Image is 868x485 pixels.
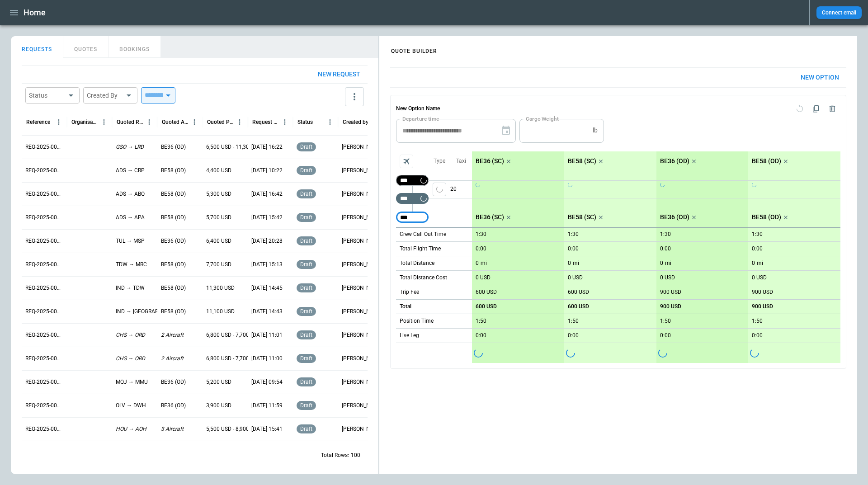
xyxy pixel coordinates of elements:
p: 1:30 [476,231,486,238]
div: scrollable content [472,151,840,363]
p: Taxi [456,157,466,165]
p: BE58 (SC) [568,213,596,221]
p: [DATE] 10:22 [251,167,283,174]
p: [DATE] 14:45 [251,284,283,292]
p: 20 [450,181,472,198]
p: [DATE] 20:28 [251,237,283,245]
p: 6,800 USD - 7,700 USD [206,355,261,363]
p: [PERSON_NAME] [342,261,380,268]
span: Delete quote option [824,101,840,117]
p: [PERSON_NAME] [342,237,380,245]
div: Quoted Route [117,119,143,125]
p: 2 Aircraft [161,331,184,339]
p: BE36 (SC) [476,157,504,165]
button: Status column menu [324,116,336,128]
p: BE58 (OD) [161,284,186,292]
p: 600 USD [476,303,497,310]
div: Quoted Aircraft [162,119,189,125]
p: 600 USD [568,289,589,296]
button: Quoted Price column menu [234,116,245,128]
p: [DATE] 11:00 [251,355,283,363]
p: 11,100 USD [206,308,235,315]
p: BE36 (OD) [161,402,186,410]
span: draft [298,261,314,268]
div: Organisation [71,119,98,125]
p: 900 USD [752,289,773,296]
p: BE36 (OD) [161,378,186,386]
p: [PERSON_NAME] [342,143,380,151]
button: QUOTES [63,36,108,58]
div: Too short [396,193,429,204]
p: ADS → ABQ [116,190,145,198]
p: [PERSON_NAME] [342,331,380,339]
p: TDW → MRC [116,261,147,268]
p: [DATE] 15:13 [251,261,283,268]
span: Reset quote option [792,101,808,117]
p: 0 [568,260,571,267]
p: 1:30 [660,231,671,238]
p: REQ-2025-000251 [25,143,63,151]
p: 6,800 USD - 7,700 USD [206,331,261,339]
button: REQUESTS [11,36,63,58]
span: draft [298,379,314,385]
h4: QUOTE BUILDER [380,38,448,59]
p: IND → TDW [116,284,145,292]
span: draft [298,426,314,432]
div: Request Created At (UTC-05:00) [252,119,279,125]
p: 7,700 USD [206,261,231,268]
p: mi [481,259,487,267]
p: 6,400 USD [206,237,231,245]
p: 1:50 [476,318,486,325]
p: BE58 (SC) [568,157,596,165]
p: 3,900 USD [206,402,231,410]
h6: Total [400,304,411,310]
p: 1:30 [752,231,763,238]
p: BE58 (OD) [752,213,781,221]
p: BE36 (SC) [476,213,504,221]
button: Quoted Route column menu [143,116,155,128]
p: mi [573,259,579,267]
p: 900 USD [660,289,681,296]
button: New Option [793,68,846,87]
label: Departure time [402,115,439,122]
p: BE58 (OD) [161,308,186,315]
p: 0 USD [752,274,767,281]
button: Reference column menu [53,116,65,128]
p: [DATE] 15:42 [251,214,283,221]
p: 0:00 [568,245,579,252]
p: [PERSON_NAME] [342,284,380,292]
p: [PERSON_NAME] [342,167,380,174]
p: 4,400 USD [206,167,231,174]
p: CHS → ORD [116,331,145,339]
button: Quoted Aircraft column menu [189,116,200,128]
p: REQ-2025-000249 [25,190,63,198]
button: more [345,87,364,106]
div: Not found [396,175,429,186]
p: BE58 (OD) [752,157,781,165]
p: 0 [752,260,755,267]
p: BE36 (OD) [161,143,186,151]
span: draft [298,308,314,315]
p: 0 [476,260,479,267]
p: 0 USD [660,274,675,281]
button: New request [311,66,368,83]
p: [DATE] 16:42 [251,190,283,198]
button: left aligned [433,183,446,196]
p: Position Time [400,317,434,325]
p: Total Rows: [321,452,349,459]
p: IND → [GEOGRAPHIC_DATA] [116,308,185,315]
p: [DATE] 11:01 [251,331,283,339]
p: [DATE] 15:41 [251,425,283,433]
p: 0 [660,260,663,267]
p: REQ-2025-000241 [25,378,63,386]
div: Created By [87,91,123,100]
p: 0 USD [476,274,491,281]
p: 3 Aircraft [161,425,184,433]
div: Created by [343,119,368,125]
p: 6,500 USD - 11,300 USD [206,143,264,151]
p: Crew Call Out Time [400,231,446,238]
p: BE36 (OD) [161,237,186,245]
p: [DATE] 09:54 [251,378,283,386]
p: Total Distance Cost [400,274,447,282]
p: Type [434,157,445,165]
